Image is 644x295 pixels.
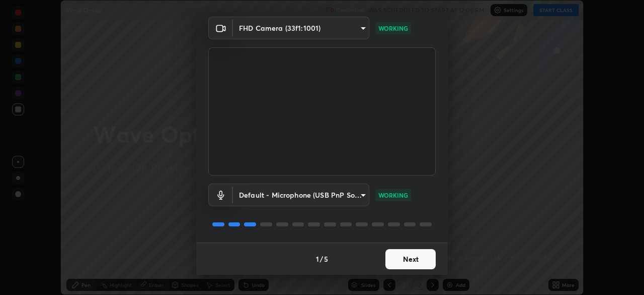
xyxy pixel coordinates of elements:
div: FHD Camera (33f1:1001) [233,17,369,39]
button: Next [385,249,436,269]
div: FHD Camera (33f1:1001) [233,184,369,206]
p: WORKING [378,191,408,200]
h4: 1 [316,254,319,264]
p: WORKING [378,24,408,33]
h4: 5 [324,254,328,264]
h4: / [320,254,323,264]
